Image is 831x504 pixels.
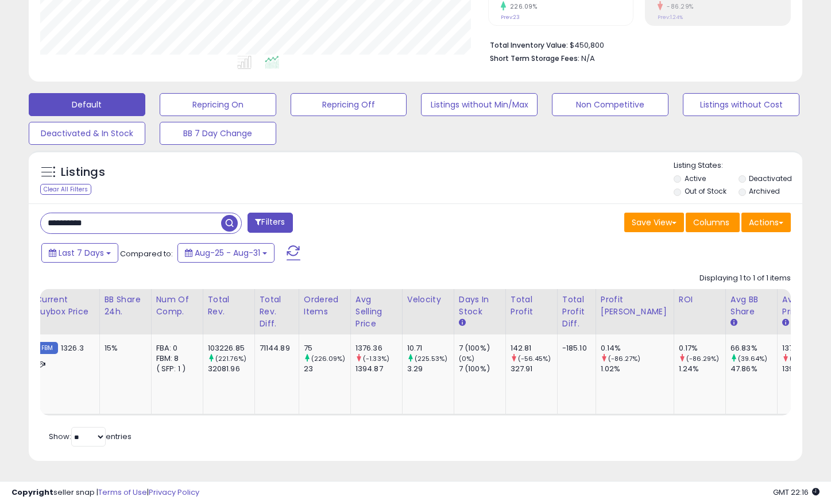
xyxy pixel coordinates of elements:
span: N/A [581,53,595,64]
button: BB 7 Day Change [160,122,276,145]
div: 1394.87 [355,364,402,374]
div: Profit [PERSON_NAME] [601,294,669,318]
div: 23 [304,364,350,374]
div: 1.02% [601,364,674,374]
div: 32081.96 [208,364,254,374]
label: Archived [749,186,780,196]
span: Last 7 Days [59,247,104,259]
small: (226.09%) [311,354,345,363]
div: 0.14% [601,343,674,353]
div: Avg BB Share [730,294,772,318]
small: (-86.27%) [608,354,640,363]
div: 327.91 [511,364,557,374]
small: (-1.27%) [790,354,815,363]
small: -86.29% [663,2,694,11]
label: Deactivated [749,174,792,183]
button: Save View [624,213,684,232]
small: Days In Stock. [459,318,466,328]
div: Total Profit Diff. [562,294,591,330]
b: Short Term Storage Fees: [490,53,579,63]
div: Velocity [407,294,449,306]
small: Prev: 23 [501,14,520,21]
button: Actions [741,213,791,232]
div: 10.71 [407,343,454,353]
div: 1391.55 [782,364,829,374]
div: FBA: 0 [156,343,194,353]
li: $450,800 [490,37,782,51]
label: Active [685,174,706,183]
div: 66.83% [730,343,777,353]
small: (-86.29%) [686,354,719,363]
small: Prev: 1.24% [658,14,683,21]
button: Listings without Cost [683,93,799,116]
div: -185.10 [562,343,587,353]
b: Total Inventory Value: [490,40,568,50]
p: Listing States: [674,160,802,171]
small: (39.64%) [738,354,767,363]
button: Listings without Min/Max [421,93,538,116]
div: BB Share 24h. [105,294,146,318]
div: seller snap | | [11,487,199,498]
div: 15% [105,343,142,353]
div: 71144.89 [260,343,290,353]
div: Days In Stock [459,294,501,318]
div: Clear All Filters [40,184,91,195]
div: 1.24% [679,364,725,374]
small: Avg BB Share. [730,318,737,328]
button: Deactivated & In Stock [29,122,145,145]
div: 3.29 [407,364,454,374]
small: (0%) [459,354,475,363]
button: Repricing On [160,93,276,116]
div: 1376.36 [355,343,402,353]
small: 226.09% [506,2,538,11]
a: Terms of Use [98,487,147,498]
small: Avg Win Price. [782,318,789,328]
div: FBM: 8 [156,353,194,364]
button: Filters [248,213,292,233]
div: 0.17% [679,343,725,353]
span: Compared to: [120,248,173,259]
small: (-56.45%) [518,354,551,363]
button: Last 7 Days [41,243,118,263]
span: 2025-09-8 22:16 GMT [773,487,820,498]
div: ROI [679,294,721,306]
small: (-1.33%) [363,354,389,363]
div: Ordered Items [304,294,346,318]
div: Displaying 1 to 1 of 1 items [699,273,791,284]
button: Non Competitive [552,93,668,116]
div: Total Rev. [208,294,250,318]
small: FBM [36,342,58,354]
div: Total Rev. Diff. [260,294,294,330]
span: Aug-25 - Aug-31 [195,247,260,259]
span: 1326.3 [61,343,84,353]
div: 1373.92 [782,343,829,353]
button: Default [29,93,145,116]
div: 47.86% [730,364,777,374]
div: Current Buybox Price [36,294,95,318]
div: 7 (100%) [459,343,505,353]
button: Aug-25 - Aug-31 [177,243,275,263]
div: 75 [304,343,350,353]
div: 103226.85 [208,343,254,353]
button: Columns [686,213,740,232]
button: Repricing Off [291,93,407,116]
div: Avg Selling Price [355,294,397,330]
small: (221.76%) [215,354,246,363]
div: 142.81 [511,343,557,353]
strong: Copyright [11,487,53,498]
div: 7 (100%) [459,364,505,374]
div: Num of Comp. [156,294,198,318]
div: Total Profit [511,294,552,318]
a: Privacy Policy [149,487,199,498]
div: Avg Win Price [782,294,824,318]
span: Show: entries [49,431,132,442]
span: Columns [693,217,729,228]
label: Out of Stock [685,186,726,196]
h5: Listings [61,164,105,180]
div: ( SFP: 1 ) [156,364,194,374]
small: (225.53%) [415,354,447,363]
